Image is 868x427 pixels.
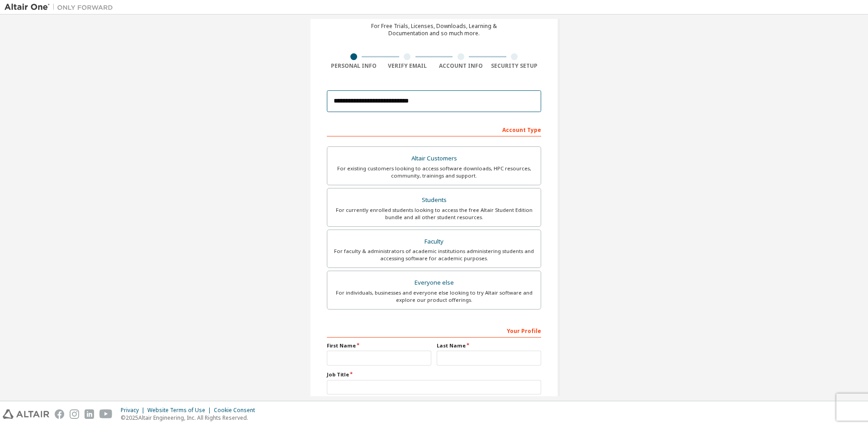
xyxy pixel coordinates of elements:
div: Verify Email [381,62,434,70]
div: For faculty & administrators of academic institutions administering students and accessing softwa... [333,248,535,262]
label: Job Title [327,371,541,378]
div: Altair Customers [333,152,535,165]
div: Security Setup [488,62,542,70]
label: Last Name [437,342,541,349]
div: Website Terms of Use [147,407,214,414]
div: For currently enrolled students looking to access the free Altair Student Edition bundle and all ... [333,206,535,221]
div: Everyone else [333,277,535,289]
div: Personal Info [327,62,381,70]
img: youtube.svg [99,409,113,419]
div: For Free Trials, Licenses, Downloads, Learning & Documentation and so much more. [371,23,497,37]
img: instagram.svg [70,409,79,419]
div: Account Info [434,62,488,70]
div: Your Profile [327,323,541,338]
p: © 2025 Altair Engineering, Inc. All Rights Reserved. [121,414,260,422]
div: For existing customers looking to access software downloads, HPC resources, community, trainings ... [333,165,535,179]
div: For individuals, businesses and everyone else looking to try Altair software and explore our prod... [333,289,535,304]
div: Privacy [121,407,147,414]
div: Faculty [333,235,535,248]
label: First Name [327,342,431,349]
img: altair_logo.svg [3,409,49,419]
div: Students [333,194,535,206]
img: facebook.svg [55,409,64,419]
img: linkedin.svg [85,409,94,419]
div: Account Type [327,122,541,136]
img: Altair One [5,3,118,12]
div: Cookie Consent [214,407,260,414]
